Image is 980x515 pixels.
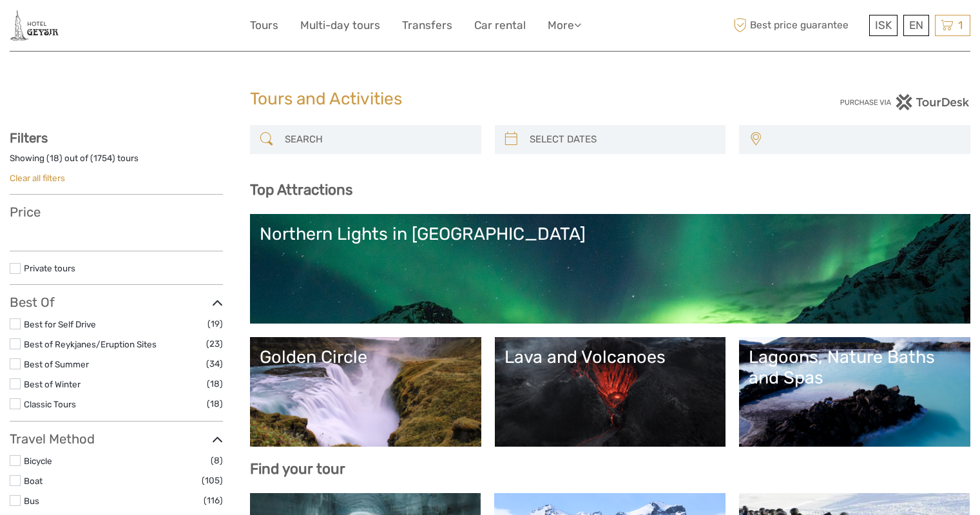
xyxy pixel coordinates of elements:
b: Find your tour [250,460,345,478]
h3: Best Of [10,295,223,310]
a: Boat [24,476,43,486]
span: (34) [206,356,223,371]
a: Best of Winter [24,379,81,389]
img: PurchaseViaTourDesk.png [840,94,970,110]
a: Bus [24,496,39,506]
a: Lagoons, Nature Baths and Spas [749,347,961,437]
img: 2245-fc00950d-c906-46d7-b8c2-e740c3f96a38_logo_small.jpg [10,10,59,41]
span: (23) [206,336,223,351]
span: ISK [875,19,892,32]
div: Northern Lights in [GEOGRAPHIC_DATA] [260,224,961,244]
span: (19) [207,316,223,331]
a: Best of Summer [24,359,89,369]
div: EN [903,15,929,36]
label: 18 [50,152,59,164]
a: Northern Lights in [GEOGRAPHIC_DATA] [260,224,961,314]
span: (105) [202,473,223,488]
a: Tours [250,16,278,35]
a: Transfers [402,16,452,35]
div: Golden Circle [260,347,472,367]
div: Lava and Volcanoes [504,347,716,367]
span: (116) [204,493,223,508]
a: Classic Tours [24,399,76,409]
input: SELECT DATES [524,128,720,151]
a: Car rental [474,16,526,35]
b: Top Attractions [250,181,352,199]
a: Private tours [24,263,75,273]
a: More [548,16,581,35]
a: Clear all filters [10,173,65,183]
a: Golden Circle [260,347,472,437]
a: Multi-day tours [300,16,380,35]
strong: Filters [10,130,48,146]
span: 1 [956,19,965,32]
span: Best price guarantee [730,15,866,36]
input: SEARCH [280,128,475,151]
a: Best of Reykjanes/Eruption Sites [24,339,157,349]
a: Bicycle [24,456,52,466]
h3: Price [10,204,223,220]
h3: Travel Method [10,431,223,447]
span: (8) [211,453,223,468]
label: 1754 [93,152,112,164]
span: (18) [207,376,223,391]
a: Lava and Volcanoes [504,347,716,437]
h1: Tours and Activities [250,89,731,110]
div: Lagoons, Nature Baths and Spas [749,347,961,389]
div: Showing ( ) out of ( ) tours [10,152,223,172]
span: (18) [207,396,223,411]
a: Best for Self Drive [24,319,96,329]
